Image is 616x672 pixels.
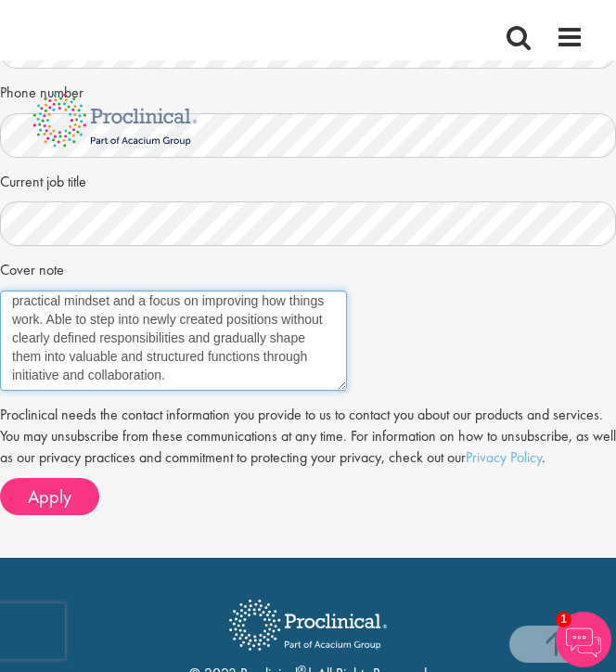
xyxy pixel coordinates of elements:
span: Apply [28,485,71,509]
img: logo [19,80,212,160]
img: Proclinical Recruitment [215,587,401,664]
img: Chatbot [556,612,611,667]
span: 1 [556,612,571,627]
a: Privacy Policy [466,447,542,467]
